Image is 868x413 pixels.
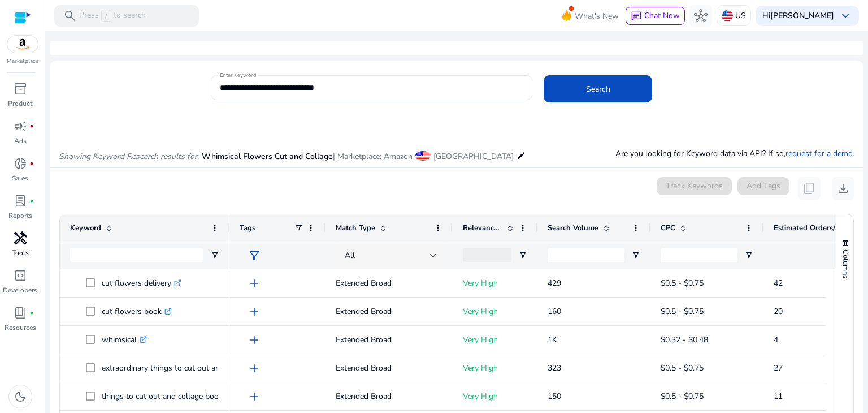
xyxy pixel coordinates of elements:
[661,248,737,262] input: CPC Filter Input
[14,157,27,170] span: donut_small
[7,36,38,53] img: amazon.svg
[102,300,172,323] p: cut flowers book
[840,249,850,278] span: Columns
[12,173,28,183] p: Sales
[661,391,704,402] span: $0.5 - $0.75
[463,223,502,233] span: Relevance Score
[548,223,598,233] span: Search Volume
[463,272,527,295] p: Very High
[59,151,199,162] i: Showing Keyword Research results for:
[770,10,834,21] b: [PERSON_NAME]
[8,210,32,221] p: Reports
[248,362,261,375] span: add
[463,328,527,351] p: Very High
[12,248,29,258] p: Tools
[70,248,203,262] input: Keyword Filter Input
[70,223,101,233] span: Keyword
[661,334,708,345] span: $0.32 - $0.48
[744,251,753,260] button: Open Filter Menu
[689,5,712,27] button: hub
[463,356,527,380] p: Very High
[626,7,685,25] button: chatChat Now
[248,333,261,347] span: add
[29,124,34,128] span: fiber_manual_record
[774,391,783,402] span: 11
[785,148,853,159] a: request for a demo
[14,306,27,320] span: book_4
[644,10,680,21] span: Chat Now
[774,278,783,289] span: 42
[248,390,261,403] span: add
[248,249,261,263] span: filter_alt
[661,278,704,289] span: $0.5 - $0.75
[586,83,610,95] span: Search
[336,300,442,323] p: Extended Broad
[774,306,783,317] span: 20
[839,9,852,23] span: keyboard_arrow_down
[631,11,642,22] span: chat
[336,328,442,351] p: Extended Broad
[14,390,27,403] span: dark_mode
[248,277,261,290] span: add
[248,305,261,319] span: add
[336,356,442,380] p: Extended Broad
[14,269,27,282] span: code_blocks
[210,251,219,260] button: Open Filter Menu
[63,9,77,23] span: search
[548,334,557,345] span: 1K
[29,311,34,315] span: fiber_manual_record
[661,306,704,317] span: $0.5 - $0.75
[832,177,854,200] button: download
[735,6,746,25] p: US
[836,182,850,195] span: download
[79,10,146,22] p: Press to search
[102,356,262,380] p: extraordinary things to cut out and collage
[774,334,778,345] span: 4
[548,306,561,317] span: 160
[102,385,233,408] p: things to cut out and collage book
[220,71,256,79] mat-label: Enter Keyword
[333,151,413,162] span: | Marketplace: Amazon
[14,194,27,208] span: lab_profile
[336,223,375,233] span: Match Type
[518,251,527,260] button: Open Filter Menu
[7,57,38,66] p: Marketplace
[101,10,111,22] span: /
[615,148,854,160] p: Are you looking for Keyword data via API? If so, .
[29,161,34,166] span: fiber_manual_record
[575,6,619,26] span: What's New
[433,151,514,162] span: [GEOGRAPHIC_DATA]
[762,12,834,20] p: Hi
[5,322,36,333] p: Resources
[517,149,526,162] mat-icon: edit
[14,231,27,245] span: handyman
[14,82,27,96] span: inventory_2
[3,285,37,295] p: Developers
[240,223,255,233] span: Tags
[29,199,34,203] span: fiber_manual_record
[774,223,841,233] span: Estimated Orders/Month
[202,151,333,162] span: Whimsical Flowers Cut and Collage
[722,10,733,21] img: us.svg
[774,363,783,373] span: 27
[8,98,32,109] p: Product
[661,363,704,373] span: $0.5 - $0.75
[336,272,442,295] p: Extended Broad
[345,250,355,261] span: All
[548,248,624,262] input: Search Volume Filter Input
[548,278,561,289] span: 429
[14,136,27,146] p: Ads
[336,385,442,408] p: Extended Broad
[102,272,181,295] p: cut flowers delivery
[463,300,527,323] p: Very High
[463,385,527,408] p: Very High
[694,9,708,23] span: hub
[661,223,675,233] span: CPC
[14,119,27,133] span: campaign
[544,75,652,102] button: Search
[548,391,561,402] span: 150
[548,363,561,373] span: 323
[102,328,147,351] p: whimsical
[631,251,640,260] button: Open Filter Menu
